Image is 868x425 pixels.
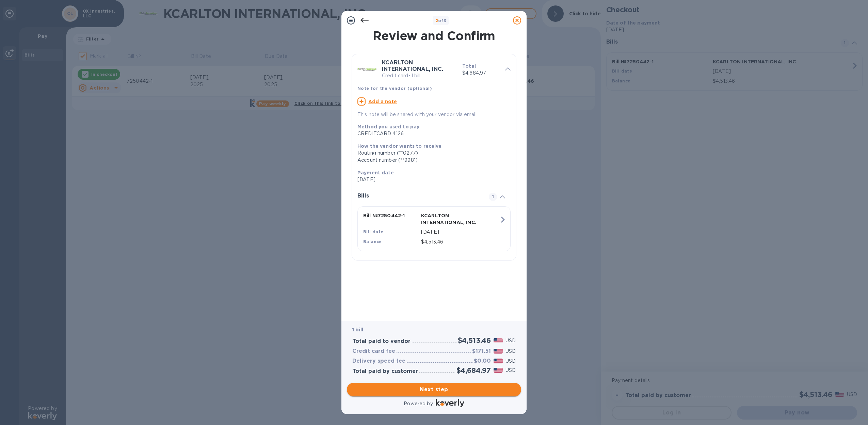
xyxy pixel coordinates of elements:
[357,206,511,251] button: Bill №7250442-1KCARLTON INTERNATIONAL, INC.Bill date[DATE]Balance$4,513.46
[458,336,491,345] h2: $4,513.46
[368,99,397,104] u: Add a note
[421,212,476,226] p: KCARLTON INTERNATIONAL, INC.
[494,338,503,343] img: USD
[357,86,432,91] b: Note for the vendor (optional)
[357,60,511,118] div: KCARLTON INTERNATIONAL, INC.Credit card•1 billTotal$4,684.97Note for the vendor (optional)Add a n...
[462,63,476,69] b: Total
[352,385,516,394] span: Next step
[352,368,418,375] h3: Total paid by customer
[352,358,405,364] h3: Delivery speed fee
[489,193,497,201] span: 1
[505,348,516,355] p: USD
[505,337,516,344] p: USD
[347,383,521,396] button: Next step
[357,149,505,157] div: Routing number (**0277)
[474,358,491,364] h3: $0.00
[462,69,500,77] p: $4,684.97
[363,239,382,244] b: Balance
[352,327,363,332] b: 1 bill
[494,368,503,373] img: USD
[404,400,433,407] p: Powered by
[352,348,395,355] h3: Credit card fee
[350,29,518,43] h1: Review and Confirm
[363,229,384,234] b: Bill date
[456,366,491,375] h2: $4,684.97
[363,212,418,219] p: Bill № 7250442-1
[435,18,438,23] span: 2
[436,399,464,407] img: Logo
[421,229,499,236] p: [DATE]
[494,349,503,353] img: USD
[357,130,505,137] div: CREDITCARD 4126
[472,348,491,355] h3: $171.51
[357,176,505,183] p: [DATE]
[421,238,499,246] p: $4,513.46
[435,18,447,23] b: of 3
[357,157,505,164] div: Account number (**9981)
[382,72,457,79] p: Credit card • 1 bill
[357,170,394,175] b: Payment date
[357,111,511,118] p: This note will be shared with your vendor via email
[357,124,419,129] b: Method you used to pay
[352,338,411,345] h3: Total paid to vendor
[505,358,516,365] p: USD
[357,193,481,199] h3: Bills
[494,359,503,363] img: USD
[505,367,516,374] p: USD
[382,59,443,72] b: KCARLTON INTERNATIONAL, INC.
[357,143,442,149] b: How the vendor wants to receive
